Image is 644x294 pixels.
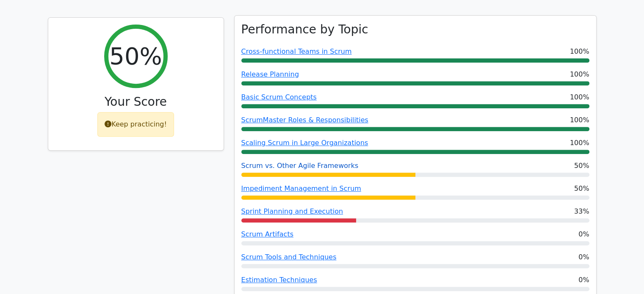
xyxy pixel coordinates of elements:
[241,162,359,170] a: Scrum vs. Other Agile Frameworks
[241,93,317,101] a: Basic Scrum Concepts
[574,161,589,171] span: 50%
[241,47,352,55] a: Cross-functional Teams in Scrum
[574,184,589,194] span: 50%
[574,206,589,217] span: 33%
[109,42,162,70] h2: 50%
[241,116,368,124] a: ScrumMaster Roles & Responsibilities
[578,275,589,285] span: 0%
[241,253,337,261] a: Scrum Tools and Techniques
[570,115,589,125] span: 100%
[578,229,589,239] span: 0%
[241,276,317,284] a: Estimation Techniques
[241,139,368,147] a: Scaling Scrum in Large Organizations
[578,252,589,262] span: 0%
[241,207,343,215] a: Sprint Planning and Execution
[241,230,293,238] a: Scrum Artifacts
[55,95,217,109] h3: Your Score
[241,22,368,37] h3: Performance by Topic
[241,70,299,78] a: Release Planning
[97,112,174,137] div: Keep practicing!
[241,184,361,192] a: Impediment Management in Scrum
[570,69,589,80] span: 100%
[570,138,589,148] span: 100%
[570,47,589,57] span: 100%
[570,92,589,102] span: 100%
